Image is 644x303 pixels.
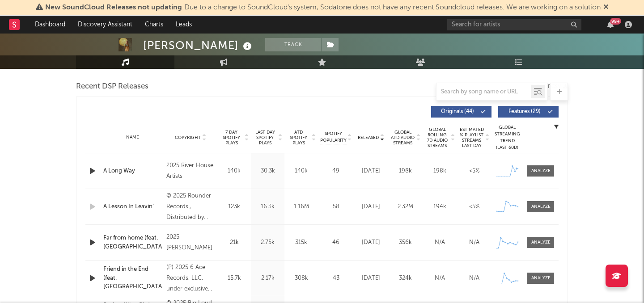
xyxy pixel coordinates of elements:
[320,274,352,283] div: 43
[103,265,162,291] a: Friend in the End (feat. [GEOGRAPHIC_DATA])
[425,167,455,176] div: 198k
[390,167,420,176] div: 198k
[431,106,491,118] button: Originals(44)
[72,16,139,34] a: Discovery Assistant
[265,38,321,51] button: Track
[166,160,215,182] div: 2025 River House Artists
[139,16,169,34] a: Charts
[253,167,282,176] div: 30.3k
[356,238,386,247] div: [DATE]
[45,4,182,11] span: New SoundCloud Releases not updating
[220,130,243,146] span: 7 Day Spotify Plays
[103,167,162,176] a: A Long Way
[610,18,621,25] div: 99 +
[436,88,531,96] input: Search by song name or URL
[320,130,347,144] span: Spotify Popularity
[498,106,559,118] button: Features(29)
[459,274,489,283] div: N/A
[287,202,316,211] div: 1.16M
[607,21,614,28] button: 99+
[390,274,420,283] div: 324k
[425,274,455,283] div: N/A
[103,202,162,211] a: A Lesson In Leavin’
[459,127,484,148] span: Estimated % Playlist Streams Last Day
[253,274,282,283] div: 2.17k
[390,238,420,247] div: 356k
[253,202,282,211] div: 16.3k
[287,274,316,283] div: 308k
[320,238,352,247] div: 46
[76,81,148,92] span: Recent DSP Releases
[175,135,201,140] span: Copyright
[287,238,316,247] div: 315k
[437,109,478,114] span: Originals ( 44 )
[356,167,386,176] div: [DATE]
[603,4,609,11] span: Dismiss
[287,167,316,176] div: 140k
[459,202,489,211] div: <5%
[447,19,581,30] input: Search for artists
[166,191,215,223] div: © 2025 Rounder Records., Distributed by Concord.
[358,135,379,140] span: Released
[169,16,198,34] a: Leads
[356,274,386,283] div: [DATE]
[166,232,215,253] div: 2025 [PERSON_NAME]
[45,4,601,11] span: : Due to a change to SoundCloud's system, Sodatone does not have any recent Soundcloud releases. ...
[143,38,254,53] div: [PERSON_NAME]
[459,238,489,247] div: N/A
[253,130,277,146] span: Last Day Spotify Plays
[220,167,249,176] div: 140k
[320,167,352,176] div: 49
[390,202,420,211] div: 2.32M
[166,262,215,295] div: (P) 2025 6 Ace Records, LLC, under exclusive license to Sony Music Entertainment. All rights rese...
[459,167,489,176] div: <5%
[29,16,72,34] a: Dashboard
[253,238,282,247] div: 2.75k
[425,202,455,211] div: 194k
[103,134,162,141] div: Name
[287,130,310,146] span: ATD Spotify Plays
[320,202,352,211] div: 58
[103,234,162,251] a: Far from home (feat. [GEOGRAPHIC_DATA])
[494,124,521,151] div: Global Streaming Trend (Last 60D)
[425,127,449,148] span: Global Rolling 7D Audio Streams
[220,238,249,247] div: 21k
[425,238,455,247] div: N/A
[356,202,386,211] div: [DATE]
[390,130,415,146] span: Global ATD Audio Streams
[504,109,545,114] span: Features ( 29 )
[220,202,249,211] div: 123k
[220,274,249,283] div: 15.7k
